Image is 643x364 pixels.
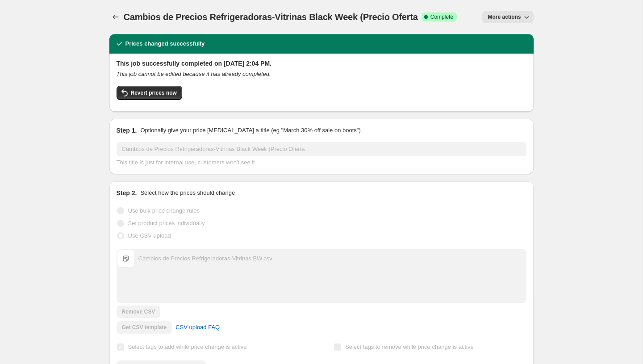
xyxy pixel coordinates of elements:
[117,142,526,156] input: 30% off holiday sale
[125,39,205,48] h2: Prices changed successfully
[117,86,182,100] button: Revert prices now
[138,254,272,263] div: Cambios de Precios Refrigeradoras-Vitrinas BW.csv
[170,320,225,335] a: CSV upload FAQ
[117,188,137,197] h2: Step 2.
[140,188,235,197] p: Select how the prices should change
[117,159,255,166] span: This title is just for internal use, customers won't see it
[482,11,533,23] button: More actions
[345,343,474,350] span: Select tags to remove while price change is active
[140,126,360,135] p: Optionally give your price [MEDICAL_DATA] a title (eg "March 30% off sale on boots")
[109,11,122,23] button: Price change jobs
[128,220,205,226] span: Set product prices individually
[131,89,177,96] span: Revert prices now
[128,343,247,350] span: Select tags to add while price change is active
[430,13,453,21] span: Complete
[175,323,220,332] span: CSV upload FAQ
[128,232,171,239] span: Use CSV upload
[128,207,200,214] span: Use bulk price change rules
[117,126,137,135] h2: Step 1.
[117,59,526,68] h2: This job successfully completed on [DATE] 2:04 PM.
[488,13,521,21] span: More actions
[117,71,271,77] i: This job cannot be edited because it has already completed.
[124,12,418,22] span: Cambios de Precios Refrigeradoras-Vitrinas Black Week (Precio Oferta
